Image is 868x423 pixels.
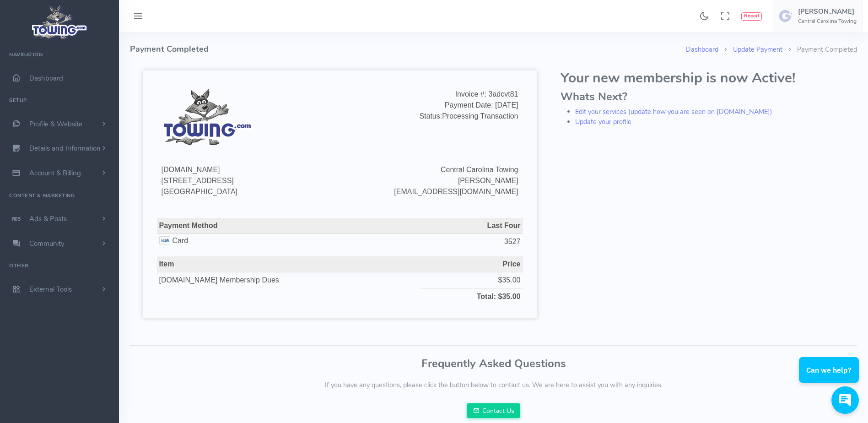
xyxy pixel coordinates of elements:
[798,18,857,24] h6: Central Carolina Towing
[779,9,793,23] img: user-image
[686,45,718,54] a: Dashboard
[29,74,63,83] span: Dashboard
[575,117,631,126] a: Update your profile
[291,222,393,238] td: Total: $35.00
[27,152,291,168] td: Payment Method
[792,332,868,423] iframe: Conversations
[561,91,857,103] h3: Whats Next?
[561,71,857,86] h2: Your new membership is now Active!
[130,32,686,66] h4: Payment Completed
[291,152,393,168] td: Last Four
[733,45,782,54] a: Update Payment
[29,239,65,248] span: Community
[741,12,762,21] button: Report
[798,8,857,15] h5: [PERSON_NAME]
[32,22,123,79] img: Towing.com logo
[467,403,521,418] a: Contact Us
[291,206,393,222] td: $35.00
[29,214,67,223] span: Ads & Posts
[130,380,857,390] p: If you have any questions, please click the button below to contact us. We are here to assist you...
[29,168,81,178] span: Account & Billing
[291,190,393,206] td: Price
[312,46,388,54] span: Processing Transaction
[168,96,390,149] td: Central Carolina Towing [PERSON_NAME] [EMAIL_ADDRESS][DOMAIN_NAME]
[203,20,391,91] td: Invoice #: 3adcvt81 Payment Date: [DATE] Status:
[575,107,772,116] a: Edit your services (update how you are seen on [DOMAIN_NAME])
[29,3,91,42] img: logo
[782,45,857,55] li: Payment Completed
[130,358,857,369] h3: Frequently Asked Questions
[29,285,72,294] span: External Tools
[29,169,288,180] div: Card
[27,190,291,206] td: Item
[27,206,291,222] td: [DOMAIN_NAME] Membership Dues
[29,96,169,149] td: [DOMAIN_NAME] [STREET_ADDRESS] [GEOGRAPHIC_DATA]
[29,119,82,129] span: Profile & Website
[291,168,393,190] td: 3527
[29,144,101,153] span: Details and Information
